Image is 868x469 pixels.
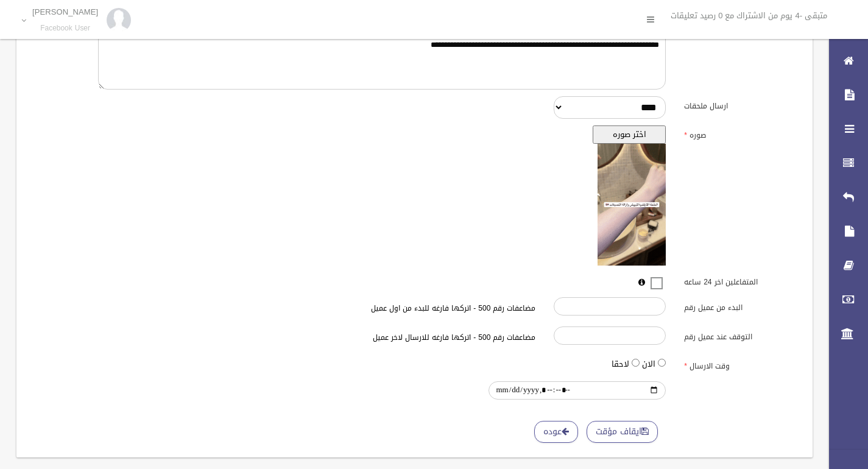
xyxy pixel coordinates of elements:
[675,272,805,289] label: المتفاعلين اخر 24 ساعه
[675,326,805,344] label: التوقف عند عميل رقم
[675,297,805,314] label: البدء من عميل رقم
[675,356,805,373] label: وقت الارسال
[32,24,98,33] small: Facebook User
[228,334,536,342] h6: مضاعفات رقم 500 - اتركها فارغه للارسال لاخر عميل
[593,125,666,144] button: اختر صوره
[32,7,98,16] p: [PERSON_NAME]
[107,8,131,32] img: 84628273_176159830277856_972693363922829312_n.jpg
[228,305,536,312] h6: مضاعفات رقم 500 - اتركها فارغه للبدء من اول عميل
[675,96,805,113] label: ارسال ملحقات
[598,144,666,266] img: معاينه الصوره
[587,421,658,443] button: ايقاف مؤقت
[612,357,629,372] label: لاحقا
[675,125,805,143] label: صوره
[534,421,578,443] a: عوده
[642,357,655,372] label: الان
